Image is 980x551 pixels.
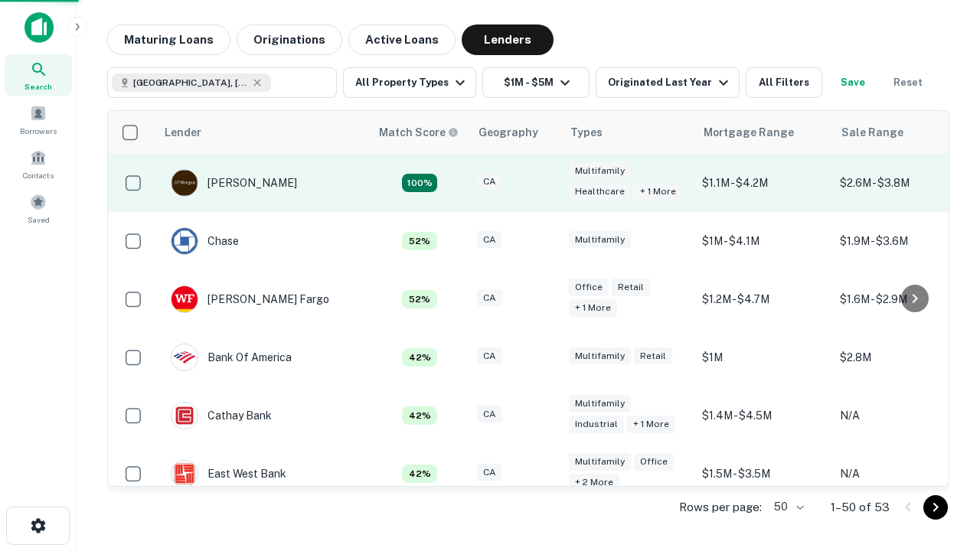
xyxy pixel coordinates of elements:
div: CA [477,464,502,481]
th: Capitalize uses an advanced AI algorithm to match your search with the best lender. The match sco... [370,111,469,154]
span: Borrowers [20,125,57,137]
img: picture [171,170,198,196]
div: Types [570,123,603,142]
img: capitalize-icon.png [24,12,54,43]
button: All Property Types [343,67,476,98]
td: $1.5M - $3.5M [694,445,832,503]
div: [PERSON_NAME] Fargo [171,285,329,313]
div: Matching Properties: 4, hasApolloMatch: undefined [402,406,437,425]
div: CA [477,173,502,191]
button: Reset [884,67,933,98]
button: Active Loans [348,24,456,55]
div: Matching Properties: 5, hasApolloMatch: undefined [402,232,437,250]
button: Originations [237,24,342,55]
div: Multifamily [569,347,631,365]
div: + 1 more [627,416,675,433]
div: Lender [165,123,201,142]
span: Contacts [23,169,54,181]
button: Maturing Loans [107,24,230,55]
td: $1.1M - $4.2M [694,154,832,212]
div: Matching Properties: 5, hasApolloMatch: undefined [402,290,437,308]
div: Office [569,279,609,296]
div: Industrial [569,416,624,433]
div: Multifamily [569,162,631,180]
th: Mortgage Range [694,111,832,154]
img: picture [171,403,198,429]
td: $1.4M - $4.5M [694,386,832,445]
div: Bank Of America [171,344,292,371]
div: + 2 more [569,474,619,491]
div: CA [477,347,502,365]
td: $2.8M [832,328,970,386]
a: Contacts [5,143,72,184]
div: Multifamily [569,231,631,249]
div: CA [477,231,502,249]
div: 50 [768,496,806,518]
a: Borrowers [5,99,72,140]
button: Lenders [462,24,554,55]
th: Types [561,111,694,154]
div: Matching Properties: 4, hasApolloMatch: undefined [402,348,437,367]
div: East West Bank [171,460,286,487]
p: Rows per page: [679,498,762,517]
img: picture [171,344,198,370]
td: N/A [832,386,970,445]
div: Retail [634,347,672,365]
div: Capitalize uses an advanced AI algorithm to match your search with the best lender. The match sco... [379,124,459,141]
span: [GEOGRAPHIC_DATA], [GEOGRAPHIC_DATA], [GEOGRAPHIC_DATA] [133,76,248,90]
button: All Filters [746,67,822,98]
div: Multifamily [569,453,631,471]
div: Matching Properties: 4, hasApolloMatch: undefined [402,465,437,483]
th: Sale Range [832,111,970,154]
div: Cathay Bank [171,402,272,429]
div: Multifamily [569,395,631,412]
td: $1.2M - $4.7M [694,270,832,328]
img: picture [171,461,198,487]
td: $1.6M - $2.9M [832,270,970,328]
div: Office [634,453,674,471]
td: $1.9M - $3.6M [832,212,970,270]
button: $1M - $5M [482,67,590,98]
div: CA [477,406,502,423]
div: CA [477,289,502,307]
div: Mortgage Range [704,123,794,142]
td: N/A [832,445,970,503]
div: + 1 more [634,183,682,201]
img: picture [171,286,198,312]
button: Save your search to get updates of matches that match your search criteria. [828,67,877,98]
td: $2.6M - $3.8M [832,154,970,212]
img: picture [171,228,198,254]
div: Originated Last Year [608,73,733,92]
td: $1M - $4.1M [694,212,832,270]
a: Search [5,54,72,96]
iframe: Chat Widget [903,380,980,453]
div: Chase [171,227,239,255]
th: Lender [155,111,370,154]
a: Saved [5,187,72,229]
th: Geography [469,111,561,154]
div: + 1 more [569,299,617,317]
h6: Match Score [379,124,456,141]
button: Originated Last Year [596,67,740,98]
div: [PERSON_NAME] [171,169,297,197]
div: Sale Range [841,123,903,142]
div: Geography [479,123,538,142]
div: Retail [612,279,650,296]
span: Saved [28,214,50,226]
p: 1–50 of 53 [831,498,890,517]
span: Search [24,80,52,93]
td: $1M [694,328,832,386]
button: Go to next page [923,495,948,520]
div: Healthcare [569,183,631,201]
div: Matching Properties: 17, hasApolloMatch: undefined [402,174,437,192]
